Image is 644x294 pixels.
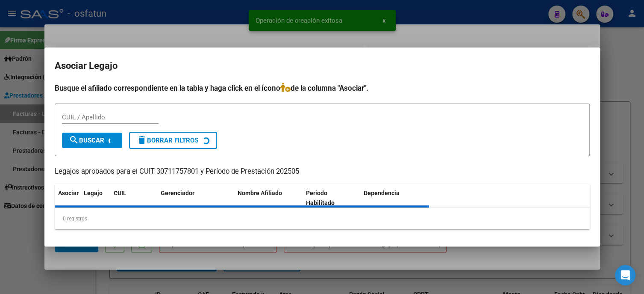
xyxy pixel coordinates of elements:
datatable-header-cell: Gerenciador [157,184,234,212]
div: Open Intercom Messenger [615,265,635,285]
span: Legajo [84,190,103,196]
datatable-header-cell: Nombre Afiliado [234,184,303,212]
mat-icon: search [69,135,79,145]
datatable-header-cell: Periodo Habilitado [303,184,360,212]
mat-icon: delete [137,135,147,145]
button: Buscar [62,133,122,148]
span: Gerenciador [161,190,194,196]
span: Borrar Filtros [137,137,198,144]
p: Legajos aprobados para el CUIT 30711757801 y Período de Prestación 202505 [55,166,590,177]
span: Asociar [58,190,79,196]
datatable-header-cell: CUIL [110,184,157,212]
span: Periodo Habilitado [306,190,335,206]
h4: Busque el afiliado correspondiente en la tabla y haga click en el ícono de la columna "Asociar". [55,83,590,94]
datatable-header-cell: Dependencia [360,184,429,212]
span: Dependencia [364,190,400,196]
span: CUIL [114,190,126,196]
h2: Asociar Legajo [55,58,590,74]
span: Buscar [69,137,104,144]
datatable-header-cell: Asociar [55,184,80,212]
div: 0 registros [55,208,590,229]
span: Nombre Afiliado [238,190,282,196]
datatable-header-cell: Legajo [80,184,110,212]
button: Borrar Filtros [129,132,217,149]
